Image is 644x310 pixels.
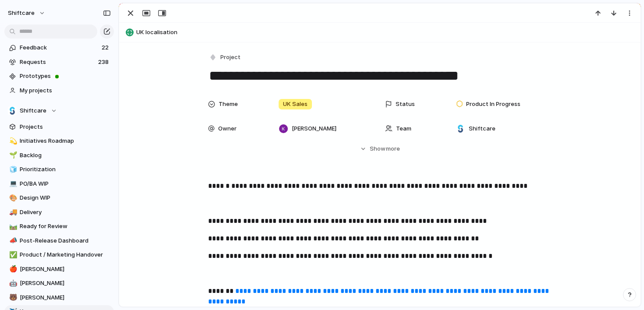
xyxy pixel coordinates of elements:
button: Shiftcare [4,104,114,117]
div: ✅ [9,250,15,260]
span: [PERSON_NAME] [20,265,111,274]
a: 🛤️Ready for Review [4,220,114,233]
span: Design WIP [20,194,111,202]
span: 22 [102,43,110,52]
a: 💫Initiatives Roadmap [4,134,114,148]
button: 🐻 [8,293,17,302]
a: 🧊Prioritization [4,163,114,176]
a: 🤖[PERSON_NAME] [4,277,114,290]
span: Product / Marketing Handover [20,250,111,259]
span: Projects [20,123,111,131]
span: UK Sales [283,100,308,109]
span: Theme [219,100,238,109]
a: ✅Product / Marketing Handover [4,248,114,261]
div: 🚚 [9,207,15,217]
a: 💻PO/BA WIP [4,177,114,190]
a: 🎨Design WIP [4,191,114,204]
span: Ready for Review [20,222,111,231]
button: 🌱 [8,151,17,160]
button: 🧊 [8,165,17,174]
div: 🤖 [9,278,15,289]
span: Project [220,53,241,62]
span: Prioritization [20,165,111,174]
button: UK localisation [123,25,637,39]
span: Requests [20,58,96,67]
span: [PERSON_NAME] [20,279,111,288]
div: 🌱 [9,150,15,160]
a: My projects [4,84,114,97]
div: 📣 [9,236,15,246]
a: 📣Post-Release Dashboard [4,234,114,247]
div: 🎨 [9,193,15,203]
a: Feedback22 [4,41,114,54]
span: [PERSON_NAME] [20,293,111,302]
div: 🍎 [9,264,15,274]
span: Shiftcare [469,124,495,133]
a: 🍎[PERSON_NAME] [4,263,114,276]
span: [PERSON_NAME] [292,124,336,133]
span: Initiatives Roadmap [20,137,111,145]
button: 🎨 [8,194,17,202]
span: Team [396,124,411,133]
span: Feedback [20,43,99,52]
span: Prototypes [20,72,111,81]
div: 🧊 [9,165,15,175]
div: 💻 [9,179,15,189]
a: Projects [4,120,114,134]
span: Delivery [20,208,111,217]
span: UK localisation [136,28,637,37]
button: 🛤️ [8,222,17,231]
button: 💫 [8,137,17,145]
span: shiftcare [8,9,35,18]
span: 238 [98,58,110,67]
div: 🛤️ [9,222,15,232]
span: Backlog [20,151,111,160]
button: 📣 [8,236,17,245]
a: 🌱Backlog [4,149,114,162]
a: Prototypes [4,70,114,83]
span: more [386,144,400,153]
div: 🐻 [9,292,15,303]
button: Showmore [208,141,552,157]
button: ✅ [8,250,17,259]
a: 🐻[PERSON_NAME] [4,291,114,304]
button: 🤖 [8,279,17,288]
button: 🍎 [8,265,17,274]
span: Post-Release Dashboard [20,236,111,245]
span: Shiftcare [20,106,46,115]
a: 🚚Delivery [4,206,114,219]
button: 💻 [8,180,17,188]
span: Owner [218,124,237,133]
span: My projects [20,86,111,95]
button: 🚚 [8,208,17,217]
span: PO/BA WIP [20,180,111,188]
span: Show [370,144,386,153]
span: Product In Progress [466,100,520,109]
div: 💫 [9,136,15,146]
button: Project [207,51,243,64]
span: Status [396,100,415,109]
a: Requests238 [4,56,114,69]
button: shiftcare [4,6,50,20]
